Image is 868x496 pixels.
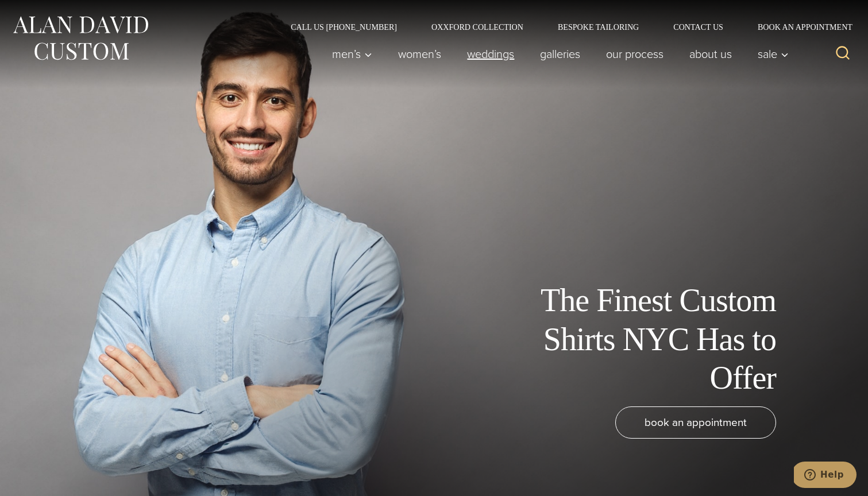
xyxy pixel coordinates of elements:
[745,42,795,65] button: Child menu of Sale
[615,406,776,439] a: book an appointment
[794,462,857,490] iframe: Opens a widget where you can chat to one of our agents
[454,42,527,65] a: weddings
[645,414,747,431] span: book an appointment
[518,281,776,397] h1: The Finest Custom Shirts NYC Has to Offer
[414,23,541,31] a: Oxxford Collection
[273,23,414,31] a: Call Us [PHONE_NUMBER]
[527,42,593,65] a: Galleries
[273,23,857,31] nav: Secondary Navigation
[593,42,677,65] a: Our Process
[11,13,149,64] img: Alan David Custom
[385,42,454,65] a: Women’s
[541,23,656,31] a: Bespoke Tailoring
[656,23,740,31] a: Contact Us
[677,42,745,65] a: About Us
[740,23,857,31] a: Book an Appointment
[319,42,385,65] button: Child menu of Men’s
[319,42,795,65] nav: Primary Navigation
[829,40,857,68] button: View Search Form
